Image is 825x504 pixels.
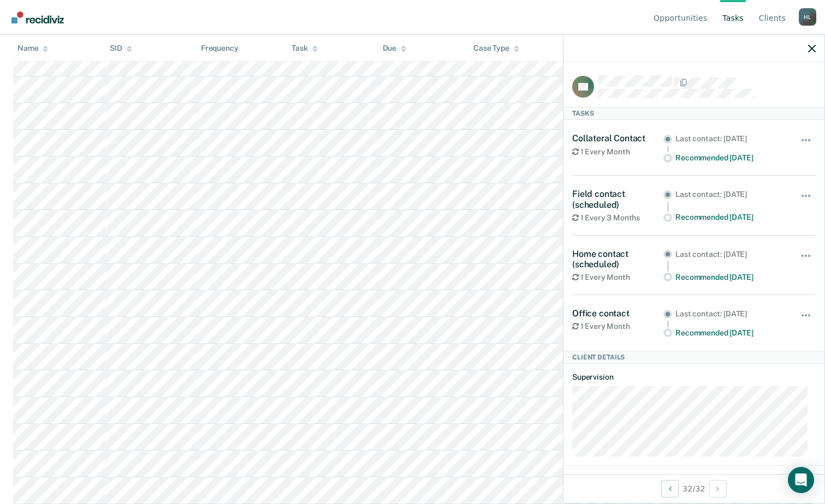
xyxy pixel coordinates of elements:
div: 1 Every Month [572,322,663,331]
div: Recommended [DATE] [675,213,785,222]
div: Recommended [DATE] [675,328,785,338]
div: SID [110,44,132,53]
div: Recommended [DATE] [675,153,785,163]
div: Recommended [DATE] [675,273,785,282]
div: Field contact (scheduled) [572,189,663,209]
div: 1 Every Month [572,273,663,282]
div: Collateral Contact [572,133,663,143]
div: Open Intercom Messenger [788,467,814,493]
div: Last contact: [DATE] [675,190,785,199]
div: Name [17,44,48,53]
img: Recidiviz [11,11,64,23]
button: Profile dropdown button [799,8,816,26]
div: Last contact: [DATE] [675,250,785,259]
div: Tasks [563,107,824,120]
div: Frequency [201,44,239,53]
div: 1 Every 3 Months [572,213,663,223]
div: H L [799,8,816,26]
div: Last contact: [DATE] [675,309,785,319]
dt: Supervision [572,373,816,382]
div: Office contact [572,308,663,319]
div: Last contact: [DATE] [675,134,785,143]
div: Home contact (scheduled) [572,249,663,269]
div: Client Details [563,351,824,364]
div: Task [292,44,317,53]
div: 32 / 32 [563,474,824,503]
button: Next Client [709,480,727,497]
div: Due [383,44,407,53]
div: Case Type [473,44,519,53]
div: 1 Every Month [572,147,663,157]
button: Previous Client [661,480,679,497]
